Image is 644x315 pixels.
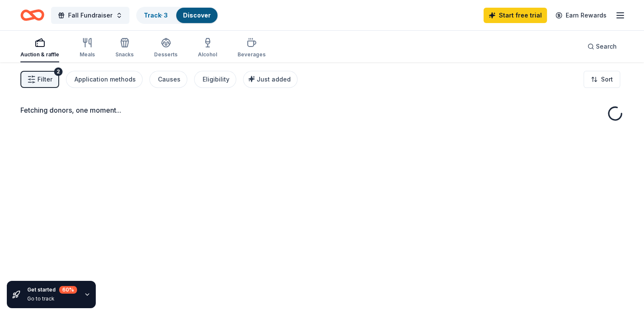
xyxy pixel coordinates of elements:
[54,67,63,76] div: 2
[20,105,624,115] div: Fetching donors, one moment...
[601,74,613,85] span: Sort
[550,8,612,23] a: Earn Rewards
[27,286,77,294] div: Get started
[238,51,266,58] div: Beverages
[154,51,177,58] div: Desserts
[27,295,77,302] div: Go to track
[115,51,134,58] div: Snacks
[149,71,187,88] button: Causes
[203,74,229,85] div: Eligibility
[584,71,620,88] button: Sort
[74,74,136,85] div: Application methods
[20,5,44,25] a: Home
[20,34,59,62] button: Auction & raffle
[238,34,266,62] button: Beverages
[59,286,77,294] div: 60 %
[596,41,617,52] span: Search
[20,71,59,88] button: Filter2
[194,71,236,88] button: Eligibility
[51,7,129,24] button: Fall Fundraiser
[243,71,298,88] button: Just added
[198,51,217,58] div: Alcohol
[66,71,143,88] button: Application methods
[183,12,211,19] a: Discover
[257,76,291,83] span: Just added
[198,34,217,62] button: Alcohol
[144,12,168,19] a: Track· 3
[158,74,180,85] div: Causes
[80,51,95,58] div: Meals
[154,34,177,62] button: Desserts
[37,74,52,85] span: Filter
[136,7,218,24] button: Track· 3Discover
[68,10,112,20] span: Fall Fundraiser
[115,34,134,62] button: Snacks
[581,38,624,55] button: Search
[484,8,547,23] a: Start free trial
[80,34,95,62] button: Meals
[20,51,59,58] div: Auction & raffle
